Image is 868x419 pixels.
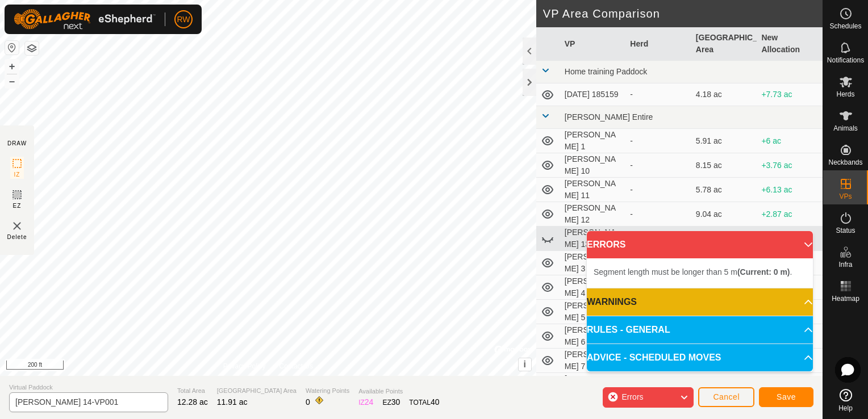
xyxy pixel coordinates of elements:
td: [PERSON_NAME] 5 [560,300,626,324]
td: +3.76 ac [757,153,823,178]
td: [PERSON_NAME] 4 [560,275,626,300]
span: Home training Paddock [565,67,648,76]
a: Contact Us [279,361,313,371]
td: +6.13 ac [757,178,823,202]
td: [DATE] 185159 [560,83,626,106]
div: TOTAL [409,396,439,408]
span: Total Area [177,386,208,396]
td: [PERSON_NAME] 7 [560,349,626,373]
td: [PERSON_NAME] 12 [560,202,626,227]
div: DRAW [7,139,27,148]
p-accordion-header: ERRORS [587,231,813,258]
span: RW [177,14,190,26]
span: 24 [365,397,374,407]
span: i [524,359,526,369]
span: 40 [431,397,440,407]
span: 30 [391,397,400,407]
span: Delete [7,233,27,241]
span: Status [836,227,855,234]
span: Segment length must be longer than 5 m . [594,267,792,276]
span: IZ [14,170,20,179]
th: Herd [625,27,691,61]
span: Virtual Paddock [9,383,168,392]
span: Neckbands [828,159,862,166]
td: 7.68 ac [691,373,757,397]
span: RULES - GENERAL [587,323,670,337]
td: 9.27 ac [691,227,757,251]
div: - [630,184,687,196]
span: Herds [836,91,854,98]
a: Privacy Policy [223,361,266,371]
span: EZ [13,202,22,210]
td: 5.78 ac [691,178,757,202]
td: [PERSON_NAME] 13 [560,227,626,251]
td: [PERSON_NAME] 1 [560,129,626,153]
button: – [5,74,19,88]
span: 0 [306,397,310,407]
span: 11.91 ac [217,397,248,407]
td: [PERSON_NAME] 6 [560,324,626,349]
b: (Current: 0 m) [737,267,790,276]
span: Help [838,405,853,412]
button: Reset Map [5,41,19,55]
td: [PERSON_NAME] 8 [560,373,626,397]
p-accordion-header: RULES - GENERAL [587,316,813,343]
td: 5.91 ac [691,129,757,153]
span: WARNINGS [587,295,637,309]
p-accordion-header: ADVICE - SCHEDULED MOVES [587,344,813,371]
button: Save [759,387,813,407]
div: EZ [382,396,400,408]
span: [GEOGRAPHIC_DATA] Area [217,386,297,396]
span: Watering Points [306,386,349,396]
td: [PERSON_NAME] 3 [560,251,626,275]
td: 8.15 ac [691,153,757,178]
th: [GEOGRAPHIC_DATA] Area [691,27,757,61]
span: Save [777,392,796,401]
div: IZ [358,396,373,408]
span: Infra [838,261,852,268]
td: +2.64 ac [757,227,823,251]
button: i [519,358,531,371]
td: [PERSON_NAME] 10 [560,153,626,178]
th: VP [560,27,626,61]
td: 4.18 ac [691,83,757,106]
td: [PERSON_NAME] 11 [560,178,626,202]
th: New Allocation [757,27,823,61]
span: Animals [833,125,858,132]
td: +6 ac [757,129,823,153]
h2: VP Area Comparison [543,7,823,20]
span: Heatmap [832,295,859,302]
span: 12.28 ac [177,397,208,407]
div: - [630,160,687,171]
p-accordion-content: ERRORS [587,258,813,288]
div: - [630,208,687,220]
img: Gallagher Logo [14,9,156,30]
span: Cancel [713,392,740,401]
p-accordion-header: WARNINGS [587,288,813,316]
td: +2.87 ac [757,202,823,227]
span: VPs [839,193,852,200]
a: Help [823,384,868,416]
td: +4.23 ac [757,373,823,397]
span: [PERSON_NAME] Entire [565,112,653,121]
span: ADVICE - SCHEDULED MOVES [587,351,721,364]
span: Available Points [358,387,439,396]
button: Cancel [698,387,754,407]
span: Notifications [827,57,864,64]
div: - [630,135,687,147]
span: ERRORS [587,238,625,252]
td: 9.04 ac [691,202,757,227]
span: Errors [621,392,643,401]
img: VP [10,219,24,233]
span: Schedules [829,23,861,30]
td: +7.73 ac [757,83,823,106]
button: + [5,60,19,73]
button: Map Layers [25,41,39,55]
div: - [630,89,687,100]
